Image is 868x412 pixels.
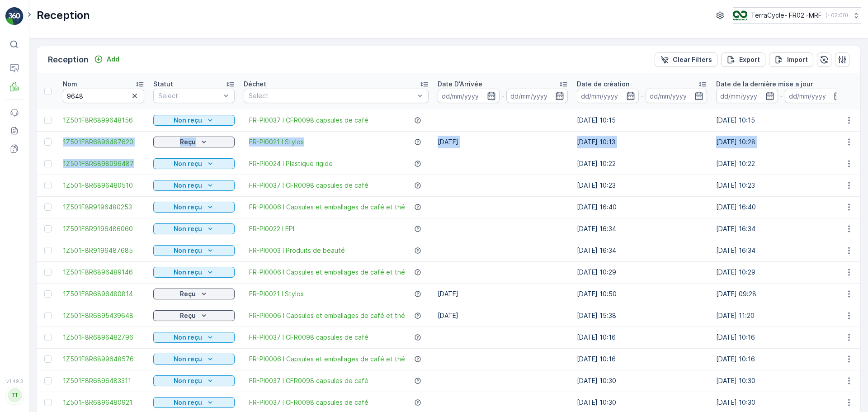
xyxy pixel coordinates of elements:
[249,203,405,212] a: FR-PI0006 I Capsules et emballages de café et thé
[572,153,712,175] td: [DATE] 10:22
[577,80,629,89] p: Date de création
[63,268,144,277] a: 1Z501F8R6896489146
[716,80,813,89] p: Date de la dernière mise a jour
[90,54,123,65] button: Add
[174,159,202,168] p: Non reçu
[180,137,196,147] p: Reçu
[655,52,717,67] button: Clear Filters
[712,175,851,196] td: [DATE] 10:23
[249,398,368,407] span: FR-PI0037 I CFR0098 capsules de café
[572,175,712,196] td: [DATE] 10:23
[153,158,235,169] button: Non reçu
[249,181,368,190] a: FR-PI0037 I CFR0098 capsules de café
[249,333,368,342] a: FR-PI0037 I CFR0098 capsules de café
[63,289,144,298] a: 1Z501F8R6896480814
[63,137,144,147] a: 1Z501F8R6896487620
[174,116,202,125] p: Non reçu
[712,305,851,327] td: [DATE] 11:20
[249,137,304,147] a: FR-PI0021 I Stylos
[174,246,202,255] p: Non reçu
[577,89,639,103] input: dd/mm/yyyy
[572,305,712,327] td: [DATE] 15:38
[63,398,144,407] span: 1Z501F8R6896480921
[174,203,202,212] p: Non reçu
[438,80,482,89] p: Date D'Arrivée
[5,386,24,405] button: TT
[153,137,235,147] button: Reçu
[249,224,294,233] span: FR-PI0022 I EPI
[63,311,144,320] a: 1Z501F8R6895439648
[716,89,778,103] input: dd/mm/yyyy
[63,355,144,364] span: 1Z501F8R6899648576
[712,240,851,261] td: [DATE] 16:34
[641,90,644,101] p: -
[174,224,202,233] p: Non reçu
[153,245,235,256] button: Non reçu
[153,289,235,299] button: Reçu
[712,261,851,283] td: [DATE] 10:29
[180,311,196,320] p: Reçu
[153,397,235,408] button: Non reçu
[153,310,235,321] button: Reçu
[180,289,196,298] p: Reçu
[572,218,712,240] td: [DATE] 16:34
[733,7,861,24] button: TerraCycle- FR02 -MRF(+02:00)
[249,376,368,385] span: FR-PI0037 I CFR0098 capsules de café
[44,290,52,298] div: Toggle Row Selected
[153,80,173,89] p: Statut
[153,180,235,191] button: Non reçu
[572,370,712,392] td: [DATE] 10:30
[5,379,24,384] span: v 1.49.3
[780,90,783,101] p: -
[712,153,851,175] td: [DATE] 10:22
[712,283,851,305] td: [DATE] 09:28
[44,225,52,232] div: Toggle Row Selected
[63,116,144,125] a: 1Z501F8R6899648156
[433,305,572,327] td: [DATE]
[63,89,144,103] input: Search
[63,333,144,342] a: 1Z501F8R6896482796
[572,240,712,261] td: [DATE] 16:34
[249,159,333,168] a: FR-PI0024 I Plastique rigide
[153,267,235,278] button: Non reçu
[44,117,52,124] div: Toggle Row Selected
[249,311,405,320] span: FR-PI0006 I Capsules et emballages de café et thé
[721,52,765,67] button: Export
[712,348,851,370] td: [DATE] 10:16
[769,52,813,67] button: Import
[37,8,90,23] p: Reception
[433,131,572,153] td: [DATE]
[712,109,851,131] td: [DATE] 10:15
[63,224,144,233] span: 1Z501F8R9196486060
[44,160,52,167] div: Toggle Row Selected
[174,181,202,190] p: Non reçu
[572,261,712,283] td: [DATE] 10:29
[63,246,144,255] span: 1Z501F8R9196487685
[572,348,712,370] td: [DATE] 10:16
[572,131,712,153] td: [DATE] 10:13
[174,333,202,342] p: Non reçu
[174,268,202,277] p: Non reçu
[63,80,77,89] p: Nom
[249,268,405,277] a: FR-PI0006 I Capsules et emballages de café et thé
[44,204,52,211] div: Toggle Row Selected
[506,89,568,103] input: dd/mm/yyyy
[249,355,405,364] a: FR-PI0006 I Capsules et emballages de café et thé
[249,246,345,255] a: FR-PI0003 I Produits de beauté
[153,202,235,213] button: Non reçu
[249,91,415,100] p: Select
[572,283,712,305] td: [DATE] 10:50
[739,55,760,64] p: Export
[63,203,144,212] span: 1Z501F8R9196480253
[107,55,119,64] p: Add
